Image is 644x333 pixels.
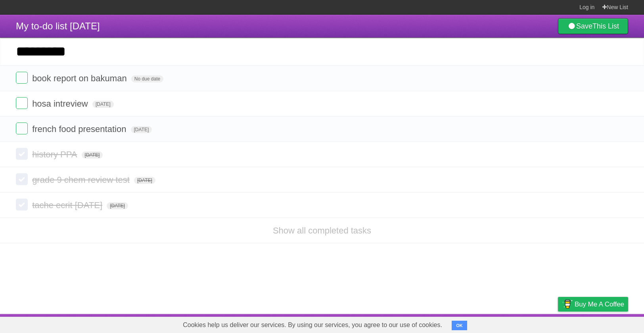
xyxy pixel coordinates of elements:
label: Done [16,97,28,109]
label: Done [16,173,28,185]
span: hosa intreview [32,99,90,109]
a: Show all completed tasks [273,226,371,235]
a: About [452,316,469,331]
a: Developers [479,316,511,331]
label: Done [16,199,28,211]
a: Buy me a coffee [558,297,628,312]
a: Privacy [548,316,568,331]
a: Suggest a feature [578,316,628,331]
span: [DATE] [131,126,152,133]
a: Terms [521,316,538,331]
span: No due date [131,75,163,82]
span: [DATE] [134,177,155,184]
span: grade 9 chem review test [32,175,132,185]
span: history PPA [32,149,79,159]
span: Cookies help us deliver our services. By using our services, you agree to our use of cookies. [175,317,450,333]
span: french food presentation [32,124,128,134]
span: book report on bakuman [32,73,129,83]
span: [DATE] [82,151,103,159]
span: My to-do list [DATE] [16,21,100,31]
img: Buy me a coffee [562,297,573,311]
span: Buy me a coffee [575,297,624,311]
a: SaveThis List [558,18,628,34]
label: Done [16,122,28,134]
button: OK [452,321,467,330]
span: tache ecrit [DATE] [32,200,104,210]
label: Done [16,72,28,84]
span: [DATE] [92,101,114,108]
span: [DATE] [107,202,128,209]
b: This List [592,22,619,30]
label: Done [16,148,28,160]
